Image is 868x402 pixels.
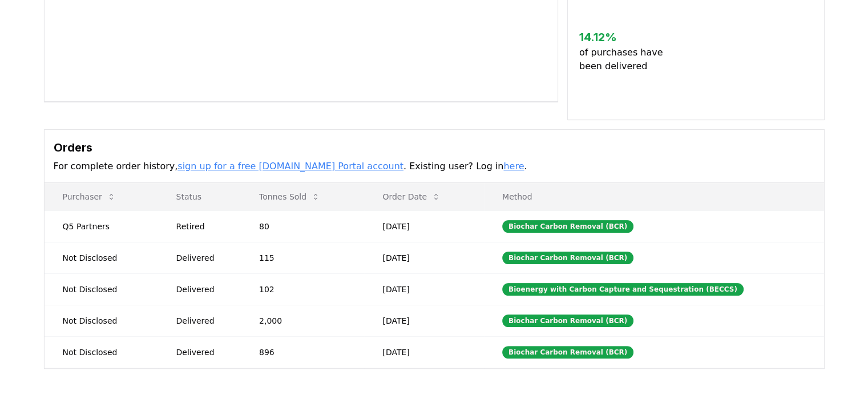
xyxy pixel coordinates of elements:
[45,336,158,368] td: Not Disclosed
[250,185,329,208] button: Tonnes Sold
[503,161,524,172] a: here
[54,185,125,208] button: Purchaser
[176,284,232,295] div: Delivered
[241,210,364,242] td: 80
[241,242,364,273] td: 115
[241,273,364,305] td: 102
[493,191,815,202] p: Method
[502,220,633,233] div: Biochar Carbon Removal (BCR)
[373,185,450,208] button: Order Date
[177,161,403,172] a: sign up for a free [DOMAIN_NAME] Portal account
[364,242,484,273] td: [DATE]
[45,242,158,273] td: Not Disclosed
[502,315,633,327] div: Biochar Carbon Removal (BCR)
[45,210,158,242] td: Q5 Partners
[176,315,232,327] div: Delivered
[502,252,633,264] div: Biochar Carbon Removal (BCR)
[167,191,232,202] p: Status
[364,305,484,336] td: [DATE]
[176,221,232,232] div: Retired
[364,210,484,242] td: [DATE]
[364,336,484,368] td: [DATE]
[241,336,364,368] td: 896
[176,252,232,264] div: Delivered
[45,305,158,336] td: Not Disclosed
[579,29,672,46] h3: 14.12 %
[241,305,364,336] td: 2,000
[502,283,744,296] div: Bioenergy with Carbon Capture and Sequestration (BECCS)
[579,46,672,73] p: of purchases have been delivered
[176,347,232,358] div: Delivered
[54,160,815,173] p: For complete order history, . Existing user? Log in .
[502,346,633,359] div: Biochar Carbon Removal (BCR)
[45,273,158,305] td: Not Disclosed
[364,273,484,305] td: [DATE]
[54,139,815,156] h3: Orders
